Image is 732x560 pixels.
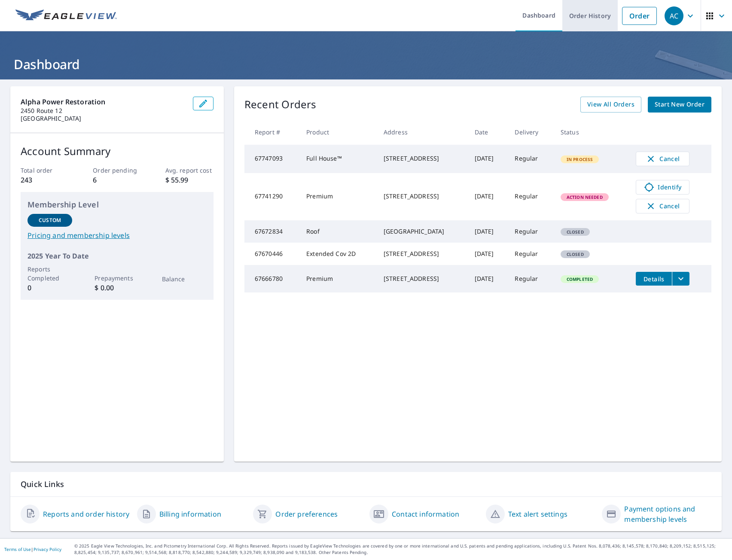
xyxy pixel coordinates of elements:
[636,272,672,286] button: detailsBtn-67666780
[95,274,139,283] p: Prepayments
[10,55,722,73] h1: Dashboard
[27,230,207,240] a: Pricing and membership levels
[554,119,629,145] th: Status
[384,227,461,236] div: [GEOGRAPHIC_DATA]
[508,265,553,292] td: Regular
[580,97,641,113] a: View All Orders
[4,546,31,552] a: Terms of Use
[468,220,508,243] td: [DATE]
[468,173,508,220] td: [DATE]
[561,251,589,257] span: Closed
[159,509,221,519] a: Billing information
[384,274,461,283] div: [STREET_ADDRESS]
[561,156,598,162] span: In Process
[39,216,61,224] p: Custom
[43,509,129,519] a: Reports and order history
[21,107,186,115] p: 2450 Route 12
[645,154,680,164] span: Cancel
[672,272,689,286] button: filesDropdownBtn-67666780
[244,243,299,265] td: 67670446
[508,509,567,519] a: Text alert settings
[244,173,299,220] td: 67741290
[27,283,72,293] p: 0
[468,145,508,173] td: [DATE]
[641,182,684,192] span: Identify
[384,192,461,201] div: [STREET_ADDRESS]
[636,152,689,166] button: Cancel
[27,265,72,283] p: Reports Completed
[508,220,553,243] td: Regular
[93,175,141,185] p: 6
[645,201,680,211] span: Cancel
[468,265,508,292] td: [DATE]
[21,143,213,159] p: Account Summary
[665,6,683,25] div: AC
[21,479,711,490] p: Quick Links
[561,229,589,235] span: Closed
[624,504,711,524] a: Payment options and membership levels
[299,265,377,292] td: Premium
[392,509,459,519] a: Contact information
[27,251,207,261] p: 2025 Year To Date
[299,243,377,265] td: Extended Cov 2D
[561,194,608,200] span: Action Needed
[15,9,117,22] img: EV Logo
[162,274,207,283] p: Balance
[299,145,377,173] td: Full House™
[648,97,711,113] a: Start New Order
[384,250,461,258] div: [STREET_ADDRESS]
[587,99,634,110] span: View All Orders
[508,119,553,145] th: Delivery
[165,175,213,185] p: $ 55.99
[21,175,69,185] p: 243
[4,547,61,552] p: |
[468,243,508,265] td: [DATE]
[244,265,299,292] td: 67666780
[508,243,553,265] td: Regular
[244,97,317,113] p: Recent Orders
[299,119,377,145] th: Product
[622,7,657,25] a: Order
[377,119,468,145] th: Address
[299,173,377,220] td: Premium
[93,166,141,175] p: Order pending
[508,173,553,220] td: Regular
[299,220,377,243] td: Roof
[468,119,508,145] th: Date
[21,115,186,122] p: [GEOGRAPHIC_DATA]
[27,199,207,210] p: Membership Level
[244,145,299,173] td: 67747093
[244,119,299,145] th: Report #
[655,99,705,110] span: Start New Order
[34,546,61,552] a: Privacy Policy
[275,509,338,519] a: Order preferences
[74,543,728,556] p: © 2025 Eagle View Technologies, Inc. and Pictometry International Corp. All Rights Reserved. Repo...
[244,220,299,243] td: 67672834
[641,275,667,283] span: Details
[508,145,553,173] td: Regular
[384,154,461,163] div: [STREET_ADDRESS]
[636,180,689,195] a: Identify
[95,283,139,293] p: $ 0.00
[21,97,186,107] p: Alpha Power Restoration
[636,199,689,213] button: Cancel
[21,166,69,175] p: Total order
[561,276,598,282] span: Completed
[165,166,213,175] p: Avg. report cost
